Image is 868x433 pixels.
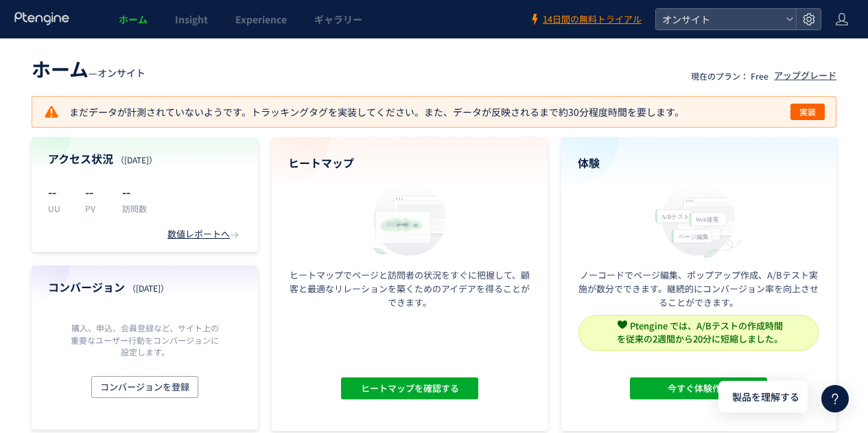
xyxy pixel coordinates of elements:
span: Ptengine では、A/Bテストの作成時間 を従来の2週間から20分に短縮しました。 [617,319,783,345]
h4: 体験 [578,155,821,171]
div: アップグレード [774,69,836,82]
p: 訪問数 [122,202,147,214]
img: home_experience_onbo_jp-C5-EgdA0.svg [648,179,749,259]
span: ホーム [119,12,148,26]
button: 今すぐ体験作成 [630,377,767,399]
p: 現在のプラン： Free [691,70,769,82]
p: PV [85,202,106,214]
span: 製品を理解する [732,390,799,404]
p: -- [48,180,69,202]
span: 14日間の無料トライアル [543,13,642,26]
a: 14日間の無料トライアル [529,13,642,26]
span: ホーム [32,55,89,82]
span: Experience [235,12,287,26]
h4: ヒートマップ [288,155,531,171]
button: コンバージョンを登録 [91,376,198,398]
p: -- [85,180,106,202]
h4: アクセス状況 [48,151,242,167]
button: 実装 [790,104,825,120]
div: — [32,55,145,82]
div: 数値レポートへ [167,228,242,241]
p: 購入、申込、会員登録など、サイト上の重要なユーザー行動をコンバージョンに設定します。 [67,322,222,357]
span: ギャラリー [314,12,362,26]
span: （[DATE]） [116,154,157,165]
span: ヒートマップを確認する [360,377,458,399]
p: UU [48,202,69,214]
p: ノーコードでページ編集、ポップアップ作成、A/Bテスト実施が数分でできます。継続的にコンバージョン率を向上させることができます。 [578,268,821,309]
h4: コンバージョン [48,279,242,295]
p: -- [122,180,147,202]
span: 実装 [799,104,816,120]
img: svg+xml,%3c [618,320,627,329]
span: （[DATE]） [128,282,169,294]
p: ヒートマップでページと訪問者の状況をすぐに把握して、顧客と最適なリレーションを築くためのアイデアを得ることができます。 [288,268,531,309]
span: 今すぐ体験作成 [668,377,730,399]
span: オンサイト [658,9,780,30]
span: コンバージョンを登録 [100,376,189,398]
p: まだデータが計測されていないようです。トラッキングタグを実装してください。また、データが反映されるまで約30分程度時間を要します。 [43,104,684,120]
button: ヒートマップを確認する [341,377,478,399]
span: Insight [175,12,208,26]
span: オンサイト [97,66,145,80]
